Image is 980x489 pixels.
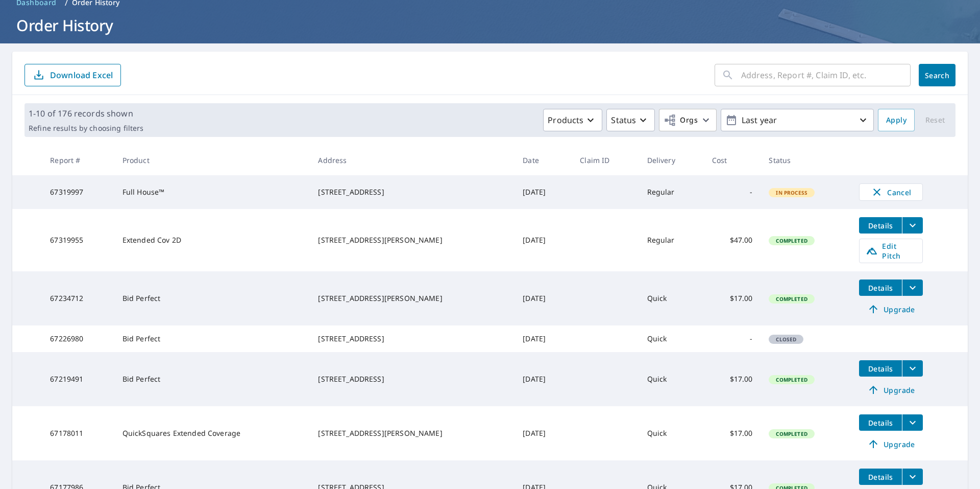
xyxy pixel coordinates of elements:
[114,175,310,209] td: Full House™
[639,406,704,460] td: Quick
[770,430,813,437] span: Completed
[42,175,114,209] td: 67319997
[704,209,761,271] td: $47.00
[770,295,813,302] span: Completed
[859,301,923,317] a: Upgrade
[42,209,114,271] td: 67319955
[42,271,114,325] td: 67234712
[639,271,704,325] td: Quick
[572,145,639,175] th: Claim ID
[114,271,310,325] td: Bid Perfect
[859,436,923,452] a: Upgrade
[611,114,636,126] p: Status
[318,334,506,344] div: [STREET_ADDRESS]
[859,280,902,296] button: detailsBtn-67234712
[902,360,923,377] button: filesDropdownBtn-67219491
[919,64,955,86] button: Search
[50,69,113,81] p: Download Excel
[738,111,857,129] p: Last year
[770,189,814,196] span: In Process
[639,325,704,352] td: Quick
[770,237,813,244] span: Completed
[606,109,655,131] button: Status
[114,325,310,352] td: Bid Perfect
[318,235,506,245] div: [STREET_ADDRESS][PERSON_NAME]
[42,145,114,175] th: Report #
[865,303,917,315] span: Upgrade
[514,145,572,175] th: Date
[114,352,310,406] td: Bid Perfect
[514,325,572,352] td: [DATE]
[639,352,704,406] td: Quick
[902,280,923,296] button: filesDropdownBtn-67234712
[704,325,761,352] td: -
[704,406,761,460] td: $17.00
[12,15,968,36] h1: Order History
[859,183,923,201] button: Cancel
[114,209,310,271] td: Extended Cov 2D
[770,336,802,343] span: Closed
[514,175,572,209] td: [DATE]
[704,175,761,209] td: -
[859,360,902,377] button: detailsBtn-67219491
[543,109,602,131] button: Products
[865,418,896,428] span: Details
[902,469,923,485] button: filesDropdownBtn-67177986
[859,414,902,431] button: detailsBtn-67178011
[859,382,923,398] a: Upgrade
[870,186,912,198] span: Cancel
[42,406,114,460] td: 67178011
[878,109,915,131] button: Apply
[639,175,704,209] td: Regular
[902,414,923,431] button: filesDropdownBtn-67178011
[865,438,917,450] span: Upgrade
[865,384,917,396] span: Upgrade
[639,145,704,175] th: Delivery
[927,71,947,80] span: Search
[42,325,114,352] td: 67226980
[741,61,911,89] input: Address, Report #, Claim ID, etc.
[704,145,761,175] th: Cost
[310,145,514,175] th: Address
[664,114,698,127] span: Orgs
[114,406,310,460] td: QuickSquares Extended Coverage
[886,114,906,127] span: Apply
[318,293,506,304] div: [STREET_ADDRESS][PERSON_NAME]
[29,124,143,133] p: Refine results by choosing filters
[859,469,902,485] button: detailsBtn-67177986
[761,145,851,175] th: Status
[721,109,874,131] button: Last year
[514,271,572,325] td: [DATE]
[514,209,572,271] td: [DATE]
[42,352,114,406] td: 67219491
[865,364,896,374] span: Details
[318,374,506,384] div: [STREET_ADDRESS]
[639,209,704,271] td: Regular
[865,221,896,230] span: Details
[548,114,583,126] p: Products
[318,428,506,438] div: [STREET_ADDRESS][PERSON_NAME]
[865,283,896,293] span: Details
[659,109,717,131] button: Orgs
[866,241,916,261] span: Edit Pitch
[704,271,761,325] td: $17.00
[770,376,813,383] span: Completed
[114,145,310,175] th: Product
[902,217,923,234] button: filesDropdownBtn-67319955
[514,352,572,406] td: [DATE]
[24,64,121,86] button: Download Excel
[859,217,902,234] button: detailsBtn-67319955
[318,187,506,197] div: [STREET_ADDRESS]
[865,472,896,482] span: Details
[704,352,761,406] td: $17.00
[859,239,923,263] a: Edit Pitch
[29,107,143,120] p: 1-10 of 176 records shown
[514,406,572,460] td: [DATE]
